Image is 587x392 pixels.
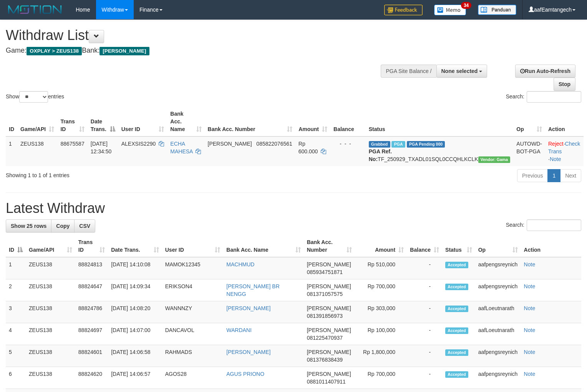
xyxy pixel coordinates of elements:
[26,323,75,345] td: ZEUS138
[445,327,468,334] span: Accepted
[524,261,536,267] a: Note
[524,371,536,377] a: Note
[108,301,162,323] td: [DATE] 14:08:20
[333,140,363,148] div: - - -
[19,91,48,103] select: Showentries
[205,107,295,136] th: Bank Acc. Number: activate to sort column ascending
[527,219,581,231] input: Search:
[407,367,442,389] td: -
[91,141,112,154] span: [DATE] 12:34:50
[108,279,162,301] td: [DATE] 14:09:34
[99,47,149,55] span: [PERSON_NAME]
[6,219,51,233] a: Show 25 rows
[560,169,581,182] a: Next
[17,136,57,166] td: ZEUS138
[170,141,192,154] a: ECHA MAHESA
[407,345,442,367] td: -
[74,219,95,233] a: CSV
[51,219,75,233] a: Copy
[391,141,405,148] span: Marked by aafpengsreynich
[26,367,75,389] td: ZEUS138
[307,291,343,297] span: Copy 081371057575 to clipboard
[88,107,118,136] th: Date Trans.: activate to sort column descending
[118,107,167,136] th: User ID: activate to sort column ascending
[226,283,279,297] a: [PERSON_NAME] BR NENGG
[256,141,292,147] span: Copy 085822076561 to clipboard
[226,349,270,355] a: [PERSON_NAME]
[162,345,224,367] td: RAHMADS
[527,91,581,103] input: Search:
[226,327,252,333] a: WARDANI
[75,279,108,301] td: 88824647
[355,345,407,367] td: Rp 1,800,000
[407,235,442,257] th: Balance: activate to sort column ascending
[548,141,580,154] a: Check Trans
[307,269,343,275] span: Copy 085934751871 to clipboard
[475,257,521,279] td: aafpengsreynich
[475,301,521,323] td: aafLoeutnarath
[478,156,511,163] span: Vendor URL: https://trx31.1velocity.biz
[6,279,26,301] td: 2
[307,335,343,341] span: Copy 081225470937 to clipboard
[548,141,564,147] a: Reject
[167,107,204,136] th: Bank Acc. Name: activate to sort column ascending
[307,379,346,385] span: Copy 0881011407911 to clipboard
[366,107,514,136] th: Status
[475,279,521,301] td: aafpengsreynich
[381,65,436,78] div: PGA Site Balance /
[108,345,162,367] td: [DATE] 14:06:58
[524,305,536,311] a: Note
[445,371,468,378] span: Accepted
[6,323,26,345] td: 4
[407,257,442,279] td: -
[226,261,254,267] a: MACHMUD
[475,323,521,345] td: aafLoeutnarath
[524,283,536,289] a: Note
[545,107,584,136] th: Action
[307,283,351,289] span: [PERSON_NAME]
[475,367,521,389] td: aafpengsreynich
[79,223,90,229] span: CSV
[26,301,75,323] td: ZEUS138
[295,107,330,136] th: Amount: activate to sort column ascending
[307,305,351,311] span: [PERSON_NAME]
[162,257,224,279] td: MAMOK12345
[6,136,17,166] td: 1
[56,223,70,229] span: Copy
[75,301,108,323] td: 88824786
[162,301,224,323] td: WANNNZY
[75,345,108,367] td: 88824601
[208,141,252,147] span: [PERSON_NAME]
[521,235,581,257] th: Action
[445,262,468,268] span: Accepted
[26,345,75,367] td: ZEUS138
[6,91,64,103] label: Show entries
[517,169,548,182] a: Previous
[445,284,468,290] span: Accepted
[75,257,108,279] td: 88824813
[513,107,545,136] th: Op: activate to sort column ascending
[226,371,264,377] a: AGUS PRIONO
[75,323,108,345] td: 88824697
[330,107,366,136] th: Balance
[6,107,17,136] th: ID
[355,367,407,389] td: Rp 700,000
[545,136,584,166] td: · ·
[307,357,343,363] span: Copy 081376838439 to clipboard
[407,141,445,148] span: PGA Pending
[307,261,351,267] span: [PERSON_NAME]
[407,279,442,301] td: -
[407,323,442,345] td: -
[478,5,516,15] img: panduan.png
[6,201,581,216] h1: Latest Withdraw
[475,235,521,257] th: Op: activate to sort column ascending
[524,327,536,333] a: Note
[26,257,75,279] td: ZEUS138
[554,78,575,91] a: Stop
[355,279,407,301] td: Rp 700,000
[407,301,442,323] td: -
[307,371,351,377] span: [PERSON_NAME]
[27,47,82,55] span: OXPLAY > ZEUS138
[369,141,390,148] span: Grabbed
[513,136,545,166] td: AUTOWD-BOT-PGA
